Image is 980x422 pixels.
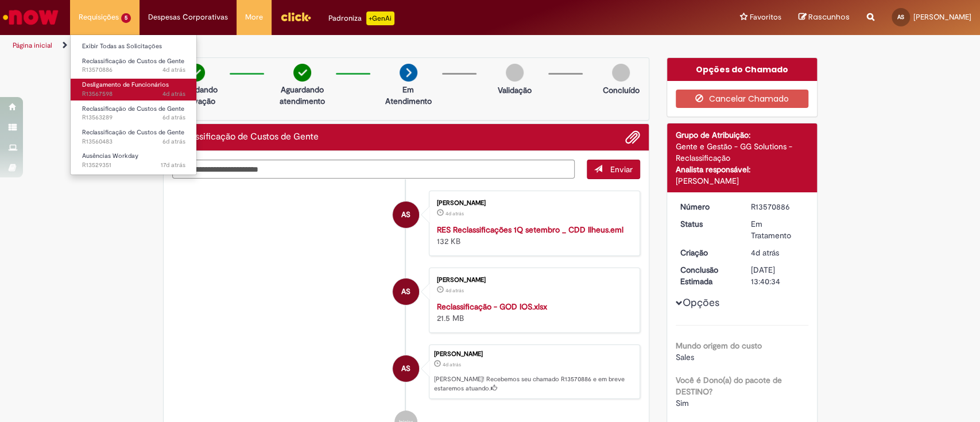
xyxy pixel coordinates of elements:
div: [PERSON_NAME] [437,200,628,207]
img: img-circle-grey.png [612,64,630,82]
span: 5 [121,13,131,23]
dt: Criação [672,247,742,258]
span: 6d atrás [162,113,185,122]
span: 6d atrás [162,137,185,146]
span: Reclassificação de Custos de Gente [82,104,184,113]
p: Validação [498,84,532,96]
span: AS [401,355,410,382]
span: AS [401,278,410,305]
span: Enviar [610,164,633,175]
ul: Trilhas de página [9,35,645,56]
img: ServiceNow [1,6,60,29]
div: Adriana Pedreira Santos [393,278,419,305]
span: R13529351 [82,161,185,170]
span: AS [897,13,904,21]
button: Enviar [587,160,640,179]
a: Aberto R13529351 : Ausências Workday [71,150,197,171]
span: Sim [676,398,689,408]
span: Ausências Workday [82,152,138,160]
a: Página inicial [13,41,52,50]
a: Aberto R13570886 : Reclassificação de Custos de Gente [71,55,197,76]
time: 26/09/2025 14:40:30 [751,247,779,258]
time: 25/09/2025 15:59:19 [162,90,185,98]
p: Aguardando atendimento [274,84,330,107]
time: 26/09/2025 14:40:12 [446,287,464,294]
div: [PERSON_NAME] [434,351,634,358]
h2: Reclassificação de Custos de Gente Histórico de tíquete [172,132,319,142]
b: Você é Dono(a) do pacote de DESTINO? [676,375,782,397]
ul: Requisições [70,34,197,175]
div: 132 KB [437,224,628,247]
div: Gente e Gestão - GG Solutions - Reclassificação [676,141,808,164]
a: Reclassificação - GOD IOS.xlsx [437,301,547,312]
div: Em Tratamento [751,218,804,241]
p: [PERSON_NAME]! Recebemos seu chamado R13570886 e em breve estaremos atuando. [434,375,634,393]
div: 21.5 MB [437,301,628,324]
span: 17d atrás [161,161,185,169]
span: Requisições [79,11,119,23]
dt: Status [672,218,742,230]
div: Padroniza [328,11,394,25]
span: Reclassificação de Custos de Gente [82,57,184,65]
span: R13560483 [82,137,185,146]
a: Exibir Todas as Solicitações [71,40,197,53]
div: Analista responsável: [676,164,808,175]
p: +GenAi [366,11,394,25]
span: 4d atrás [751,247,779,258]
div: 26/09/2025 14:40:30 [751,247,804,258]
dt: Número [672,201,742,212]
button: Adicionar anexos [625,130,640,145]
p: Em Atendimento [381,84,436,107]
span: Desligamento de Funcionários [82,80,169,89]
time: 26/09/2025 14:40:30 [443,361,461,368]
div: Adriana Pedreira Santos [393,202,419,228]
a: RES Reclassificações 1Q setembro _ CDD Ilheus.eml [437,224,623,235]
button: Cancelar Chamado [676,90,808,108]
span: R13567598 [82,90,185,99]
time: 13/09/2025 08:21:50 [161,161,185,169]
img: arrow-next.png [400,64,417,82]
span: R13563289 [82,113,185,122]
span: More [245,11,263,23]
time: 23/09/2025 17:05:19 [162,137,185,146]
span: AS [401,201,410,229]
textarea: Digite sua mensagem aqui... [172,160,575,179]
span: 4d atrás [446,287,464,294]
img: img-circle-grey.png [506,64,524,82]
div: Opções do Chamado [667,58,817,81]
img: check-circle-green.png [293,64,311,82]
img: click_logo_yellow_360x200.png [280,8,311,25]
div: Adriana Pedreira Santos [393,355,419,382]
li: Adriana Pedreira Santos [172,344,641,400]
span: 4d atrás [443,361,461,368]
span: Sales [676,352,694,362]
div: Grupo de Atribuição: [676,129,808,141]
span: Favoritos [750,11,781,23]
span: 4d atrás [162,90,185,98]
p: Concluído [602,84,639,96]
span: Reclassificação de Custos de Gente [82,128,184,137]
a: Rascunhos [799,12,850,23]
span: 4d atrás [446,210,464,217]
b: Mundo origem do custo [676,340,762,351]
span: R13570886 [82,65,185,75]
span: Despesas Corporativas [148,11,228,23]
div: [DATE] 13:40:34 [751,264,804,287]
time: 26/09/2025 15:05:22 [446,210,464,217]
div: [PERSON_NAME] [437,277,628,284]
time: 24/09/2025 14:30:38 [162,113,185,122]
a: Aberto R13563289 : Reclassificação de Custos de Gente [71,103,197,124]
span: Rascunhos [808,11,850,22]
a: Aberto R13567598 : Desligamento de Funcionários [71,79,197,100]
div: [PERSON_NAME] [676,175,808,187]
div: R13570886 [751,201,804,212]
a: Aberto R13560483 : Reclassificação de Custos de Gente [71,126,197,148]
span: 4d atrás [162,65,185,74]
dt: Conclusão Estimada [672,264,742,287]
span: [PERSON_NAME] [913,12,971,22]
